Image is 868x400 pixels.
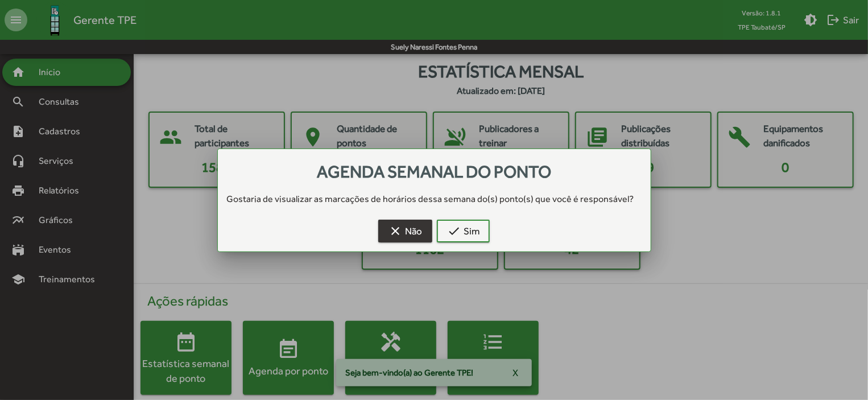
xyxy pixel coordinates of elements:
button: Sim [437,220,490,242]
span: Não [388,221,422,241]
div: Gostaria de visualizar as marcações de horários dessa semana do(s) ponto(s) que você é responsável? [218,192,651,206]
mat-icon: clear [388,224,402,238]
span: Sim [447,221,480,241]
span: Agenda semanal do ponto [317,162,551,182]
button: Não [378,220,432,242]
mat-icon: check [447,224,461,238]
